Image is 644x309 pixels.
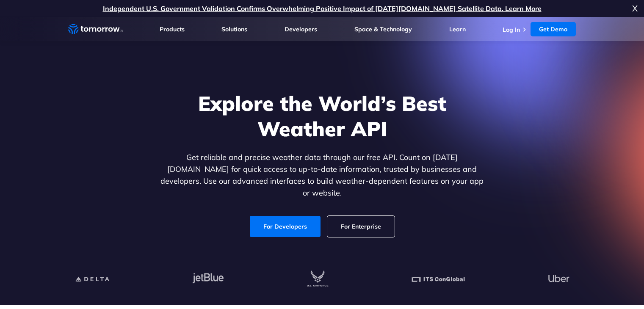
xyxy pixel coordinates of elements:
[221,25,247,33] a: Solutions
[354,25,412,33] a: Space & Technology
[327,216,395,237] a: For Enterprise
[68,23,123,36] a: Home link
[531,22,576,36] a: Get Demo
[503,26,520,33] a: Log In
[159,91,486,141] h1: Explore the World’s Best Weather API
[103,4,542,13] a: Independent U.S. Government Validation Confirms Overwhelming Positive Impact of [DATE][DOMAIN_NAM...
[160,25,185,33] a: Products
[250,216,321,237] a: For Developers
[449,25,466,33] a: Learn
[285,25,317,33] a: Developers
[159,152,486,199] p: Get reliable and precise weather data through our free API. Count on [DATE][DOMAIN_NAME] for quic...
